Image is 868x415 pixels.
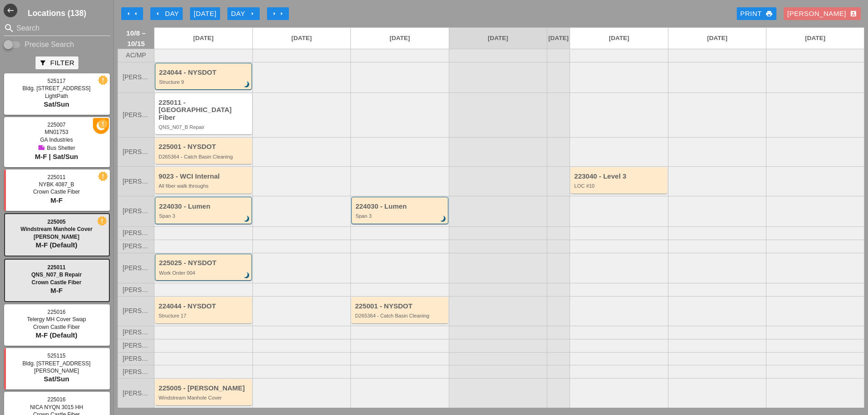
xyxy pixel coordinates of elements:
[22,360,90,367] span: Bldg. [STREET_ADDRESS]
[121,7,143,20] button: Move Back 1 Week
[123,355,149,362] span: [PERSON_NAME]
[231,9,256,19] div: Day
[34,234,80,240] span: [PERSON_NAME]
[668,28,766,49] a: [DATE]
[355,203,446,210] div: 224030 - Lumen
[36,241,77,249] span: M-F (Default)
[123,243,149,250] span: [PERSON_NAME]
[44,375,69,383] span: Sat/Sun
[51,287,63,294] span: M-F
[159,173,250,180] div: 9023 - WCI Internal
[159,259,249,267] div: 225025 - NYSDOT
[242,80,252,90] i: brightness_3
[438,214,448,224] i: brightness_3
[4,39,110,50] div: Enable Precise search to match search terms exactly.
[45,93,68,99] span: LightPath
[355,213,446,219] div: Span 3
[99,172,107,180] i: new_releases
[253,28,351,49] a: [DATE]
[47,309,66,315] span: 225016
[22,85,90,92] span: Bldg. [STREET_ADDRESS]
[249,10,256,17] i: arrow_right
[740,9,773,19] div: Print
[154,28,252,49] a: [DATE]
[34,368,79,374] span: [PERSON_NAME]
[4,4,17,17] i: west
[21,226,92,232] span: Windstream Manhole Cover
[35,153,78,160] span: M-F | Sat/Sun
[38,144,45,151] i: note
[547,28,570,49] a: [DATE]
[4,23,15,34] i: search
[154,10,161,17] i: arrow_left
[227,7,260,20] button: Day
[123,329,149,336] span: [PERSON_NAME]
[123,74,149,81] span: [PERSON_NAME]
[154,9,179,19] div: Day
[33,189,80,195] span: Crown Castle Fiber
[159,143,250,151] div: 225001 - NYSDOT
[47,353,66,359] span: 525115
[25,40,74,49] label: Precise Search
[355,302,446,310] div: 225001 - NYSDOT
[30,404,83,410] span: NICA NYQN 3015 HH
[123,149,149,155] span: [PERSON_NAME]
[44,100,69,108] span: Sat/Sun
[51,196,63,204] span: M-F
[47,122,66,128] span: 225007
[787,9,857,19] div: [PERSON_NAME]
[47,78,66,84] span: 525117
[39,59,46,67] i: filter_alt
[271,10,278,17] i: arrow_right
[39,58,74,68] div: Filter
[159,99,250,122] div: 225011 - [GEOGRAPHIC_DATA] Fiber
[123,265,149,272] span: [PERSON_NAME]
[242,214,252,224] i: brightness_3
[449,28,547,49] a: [DATE]
[31,279,81,286] span: Crown Castle Fiber
[159,270,249,276] div: Work Order 004
[355,313,446,318] div: D265364 - Catch Basin Cleaning
[93,118,109,134] i: pause_circle_filled
[132,10,139,17] i: arrow_left
[47,219,66,225] span: 225005
[36,331,77,339] span: M-F (Default)
[123,178,149,185] span: [PERSON_NAME]
[45,129,68,135] span: MN01753
[98,217,106,225] i: new_releases
[159,384,250,392] div: 225005 - [PERSON_NAME]
[194,9,216,19] div: [DATE]
[47,264,66,271] span: 225011
[47,396,66,403] span: 225016
[99,76,107,84] i: new_releases
[123,390,149,397] span: [PERSON_NAME]
[159,69,249,77] div: 224044 - NYSDOT
[36,56,78,69] button: Filter
[784,7,861,20] button: [PERSON_NAME]
[123,230,149,236] span: [PERSON_NAME]
[766,28,864,49] a: [DATE]
[242,271,252,281] i: brightness_3
[123,342,149,349] span: [PERSON_NAME]
[159,395,250,400] div: Windstream Manhole Cover
[150,7,183,20] button: Day
[27,316,86,323] span: Telergy MH Cover Swap
[159,213,249,219] div: Span 3
[267,7,289,20] button: Move Ahead 1 Week
[123,112,149,118] span: [PERSON_NAME]
[33,324,80,330] span: Crown Castle Fiber
[16,21,98,36] input: Search
[159,203,249,210] div: 224030 - Lumen
[278,10,285,17] i: arrow_right
[737,7,776,20] a: Print
[159,313,250,318] div: Structure 17
[190,7,220,20] button: [DATE]
[123,208,149,215] span: [PERSON_NAME]
[159,154,250,159] div: D265364 - Catch Basin Cleaning
[159,302,250,310] div: 224044 - NYSDOT
[574,173,665,180] div: 223040 - Level 3
[4,4,17,17] button: Shrink Sidebar
[159,183,250,189] div: All fiber walk throughs
[351,28,449,49] a: [DATE]
[159,79,249,85] div: Structure 9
